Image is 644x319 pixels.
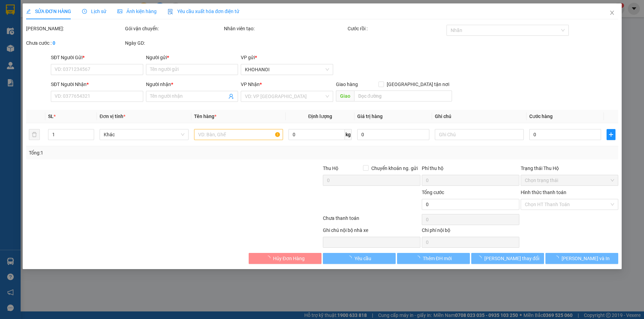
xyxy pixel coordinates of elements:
div: VP gửi [241,54,333,61]
span: clock-circle [82,9,87,14]
span: Giao hàng [336,82,358,87]
span: Định lượng [308,114,332,119]
span: Chuyển khoản ng. gửi [368,164,420,172]
span: SỬA ĐƠN HÀNG [26,9,71,14]
div: SĐT Người Nhận [51,81,143,88]
div: Người nhận [146,81,238,88]
button: Close [602,3,621,23]
div: Tổng: 1 [29,149,249,157]
span: close [609,10,614,15]
div: Chi phí nội bộ [421,226,519,237]
span: Chọn trạng thái [524,175,614,185]
span: edit [26,9,31,14]
span: Khác [104,129,184,140]
button: [PERSON_NAME] và In [545,253,618,264]
div: Chưa thanh toán [322,214,421,226]
b: 0 [53,40,55,46]
button: plus [607,129,615,140]
input: Dọc đường [354,91,452,102]
span: [GEOGRAPHIC_DATA] tận nơi [384,81,452,88]
span: Giao [336,91,354,102]
span: Hủy Đơn Hàng [273,255,304,262]
span: loading [476,256,484,260]
span: Tên hàng [194,114,216,119]
div: [PERSON_NAME]: [26,25,124,32]
span: Đơn vị tính [100,114,125,119]
button: [PERSON_NAME] thay đổi [471,253,544,264]
input: Ghi Chú [434,129,523,140]
span: loading [347,256,354,260]
div: Nhân viên tạo: [224,25,346,32]
div: Chưa cước : [26,39,124,47]
button: Yêu cầu [323,253,396,264]
div: Ngày GD: [125,39,223,47]
label: Hình thức thanh toán [520,190,566,195]
span: plus [607,132,615,137]
span: kg [345,129,352,140]
span: Ảnh kiện hàng [117,9,157,14]
span: loading [415,256,422,260]
span: Yêu cầu [354,255,371,262]
span: picture [117,9,122,14]
span: SL [48,114,53,119]
div: Người gửi [146,54,238,61]
span: Cước hàng [529,114,552,119]
span: user-add [228,94,234,99]
span: VP Nhận [241,82,260,87]
span: loading [265,256,273,260]
div: Ghi chú nội bộ nhà xe [323,226,420,237]
span: loading [554,256,561,260]
button: delete [29,129,40,140]
button: Thêm ĐH mới [397,253,470,264]
span: KHOHANOI [245,64,329,75]
th: Ghi chú [432,110,526,123]
span: Thu Hộ [323,166,338,171]
span: Giá trị hàng [357,114,383,119]
span: Tổng cước [421,190,444,195]
div: SĐT Người Gửi [51,54,143,61]
span: [PERSON_NAME] thay đổi [484,255,539,262]
span: Lịch sử [82,9,106,14]
div: Gói vận chuyển: [125,25,223,32]
button: Hủy Đơn Hàng [249,253,321,264]
img: icon [168,9,173,14]
span: Thêm ĐH mới [422,255,451,262]
div: Phí thu hộ [421,164,519,175]
span: Yêu cầu xuất hóa đơn điện tử [168,9,239,14]
div: Cước rồi : [347,25,445,32]
div: Trạng thái Thu Hộ [520,164,618,172]
input: VD: Bàn, Ghế [194,129,283,140]
span: [PERSON_NAME] và In [561,255,609,262]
